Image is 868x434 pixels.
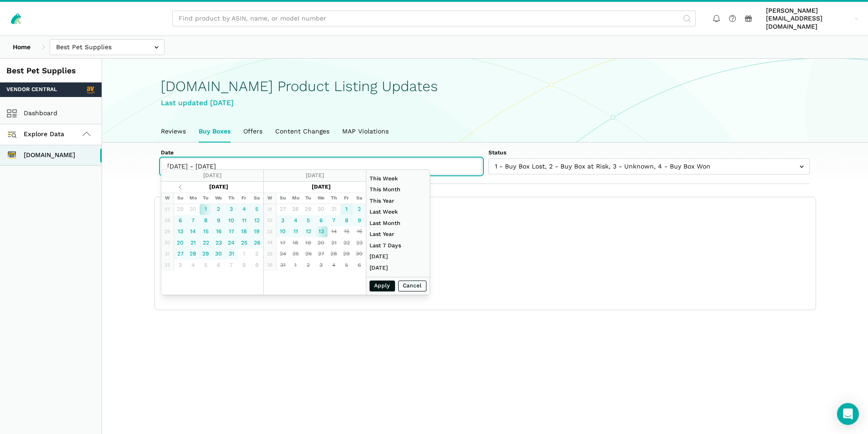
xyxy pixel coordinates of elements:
[289,237,302,249] td: 18
[187,193,200,204] th: Mo
[277,237,289,249] td: 17
[763,5,862,32] a: [PERSON_NAME][EMAIL_ADDRESS][DOMAIN_NAME]
[340,249,353,260] td: 29
[315,215,328,226] td: 6
[251,193,263,204] th: Sa
[161,215,174,226] td: 28
[277,215,289,226] td: 3
[237,121,269,142] a: Offers
[289,204,302,215] td: 28
[302,204,315,215] td: 29
[315,193,328,204] th: We
[302,193,315,204] th: Tu
[328,226,340,238] td: 14
[200,215,212,226] td: 8
[225,193,238,204] th: Th
[315,204,328,215] td: 30
[353,226,366,238] td: 16
[187,260,200,271] td: 4
[187,182,251,193] th: [DATE]
[192,121,237,142] a: Buy Boxes
[277,204,289,215] td: 27
[212,204,225,215] td: 2
[174,260,187,271] td: 3
[289,260,302,271] td: 1
[238,237,251,249] td: 25
[174,193,187,204] th: Su
[289,193,302,204] th: Mo
[366,251,430,263] li: [DATE]
[187,249,200,260] td: 28
[225,249,238,260] td: 31
[161,260,174,271] td: 32
[269,121,336,142] a: Content Changes
[251,249,263,260] td: 2
[161,193,174,204] th: W
[225,260,238,271] td: 7
[212,226,225,238] td: 16
[315,249,328,260] td: 27
[264,260,277,271] td: 36
[6,39,37,55] a: Home
[328,215,340,226] td: 7
[212,193,225,204] th: We
[264,193,277,204] th: W
[161,78,810,94] h1: [DOMAIN_NAME] Product Listing Updates
[340,215,353,226] td: 8
[251,226,263,238] td: 19
[200,226,212,238] td: 15
[315,237,328,249] td: 20
[277,193,289,204] th: Su
[353,215,366,226] td: 9
[366,262,430,274] li: [DATE]
[328,204,340,215] td: 31
[238,204,251,215] td: 4
[200,237,212,249] td: 22
[251,215,263,226] td: 12
[6,86,57,94] span: Vendor Central
[251,260,263,271] td: 9
[353,204,366,215] td: 2
[251,237,263,249] td: 26
[154,121,192,142] a: Reviews
[264,226,277,238] td: 33
[251,204,263,215] td: 5
[174,237,187,249] td: 20
[212,237,225,249] td: 23
[238,193,251,204] th: Fr
[488,149,810,157] label: Status
[398,281,426,292] button: Cancel
[315,226,328,238] td: 13
[340,204,353,215] td: 1
[174,249,187,260] td: 27
[187,215,200,226] td: 7
[264,215,277,226] td: 32
[289,182,353,193] th: [DATE]
[212,260,225,271] td: 6
[370,281,395,292] button: Apply
[187,226,200,238] td: 14
[302,215,315,226] td: 5
[212,215,225,226] td: 9
[238,226,251,238] td: 18
[225,226,238,238] td: 17
[225,237,238,249] td: 24
[50,39,164,55] input: Best Pet Supplies
[174,226,187,238] td: 13
[277,260,289,271] td: 31
[366,184,430,196] li: This Month
[353,249,366,260] td: 30
[340,226,353,238] td: 15
[277,249,289,260] td: 24
[200,249,212,260] td: 29
[187,204,200,215] td: 30
[302,249,315,260] td: 26
[200,193,212,204] th: Tu
[174,204,187,215] td: 29
[174,215,187,226] td: 6
[328,237,340,249] td: 21
[238,249,251,260] td: 1
[238,215,251,226] td: 11
[328,249,340,260] td: 28
[340,193,353,204] th: Fr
